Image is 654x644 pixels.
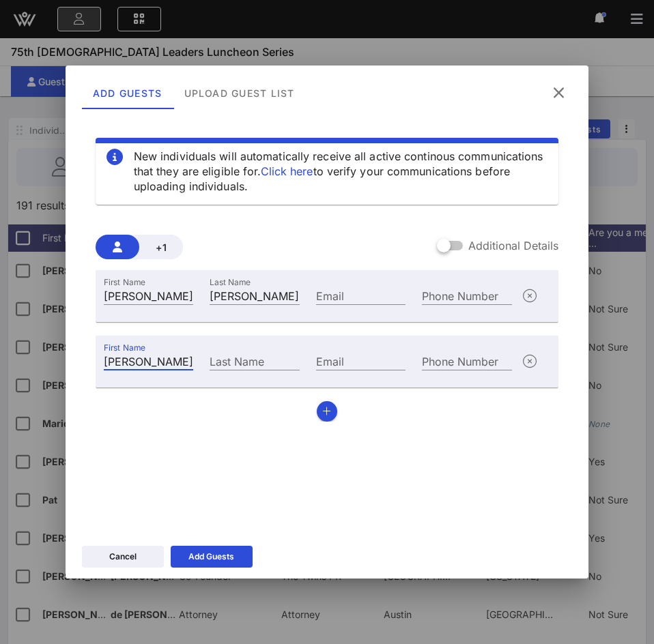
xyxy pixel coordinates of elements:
button: Add Guests [171,546,253,568]
input: First Name [104,352,193,370]
span: +1 [150,241,172,253]
div: Add Guests [82,76,173,109]
button: +1 [139,235,183,259]
label: Additional Details [468,239,558,252]
a: Click here [261,164,313,178]
label: Last Name [210,277,251,287]
div: Upload Guest List [173,76,305,109]
label: First Name [104,342,145,353]
div: Cancel [109,550,137,563]
div: New individuals will automatically receive all active continous communications that they are elig... [134,149,548,194]
button: Cancel [82,546,164,568]
div: Add Guests [188,550,234,563]
label: First Name [104,277,145,287]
